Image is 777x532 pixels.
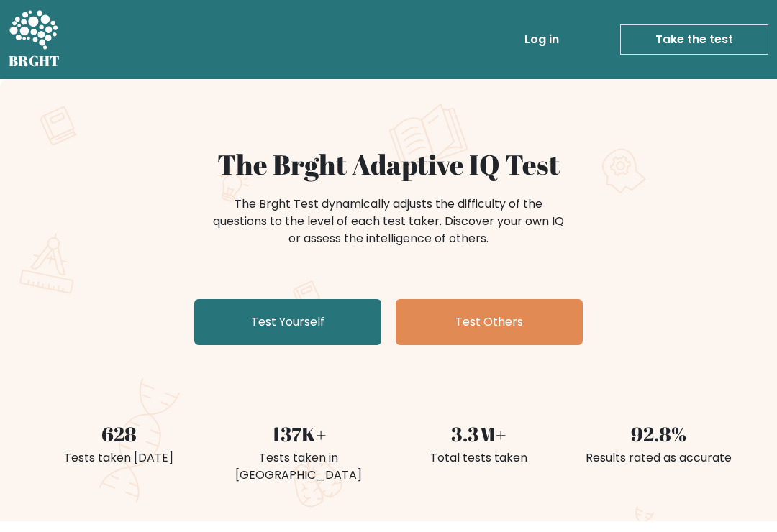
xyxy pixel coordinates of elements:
[9,52,60,70] h5: BRGHT
[37,420,200,449] div: 628
[9,6,60,73] a: BRGHT
[217,449,380,484] div: Tests taken in [GEOGRAPHIC_DATA]
[577,449,740,467] div: Results rated as accurate
[37,449,200,467] div: Tests taken [DATE]
[519,25,565,54] a: Log in
[194,299,381,345] a: Test Yourself
[620,24,768,55] a: Take the test
[37,148,740,181] h1: The Brght Adaptive IQ Test
[397,449,560,467] div: Total tests taken
[397,420,560,449] div: 3.3M+
[217,420,380,449] div: 137K+
[577,420,740,449] div: 92.8%
[396,299,583,345] a: Test Others
[209,196,568,247] div: The Brght Test dynamically adjusts the difficulty of the questions to the level of each test take...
